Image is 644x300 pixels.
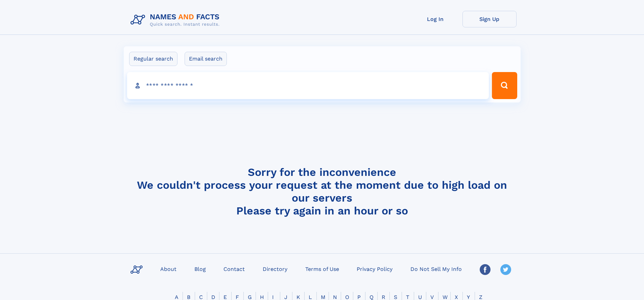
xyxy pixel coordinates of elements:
img: Facebook [480,264,491,275]
label: Regular search [129,52,177,66]
a: Contact [221,264,247,274]
a: Blog [192,264,209,274]
a: Terms of Use [303,264,342,274]
a: About [158,264,179,274]
button: Search Button [492,72,517,99]
a: Privacy Policy [354,264,395,274]
a: Do Not Sell My Info [408,264,464,274]
img: Logo Names and Facts [128,11,225,29]
a: Log In [408,11,462,27]
a: Sign Up [462,11,517,27]
input: search input [127,72,489,99]
h4: Sorry for the inconvenience We couldn't process your request at the moment due to high load on ou... [128,166,517,217]
a: Directory [260,264,290,274]
img: Twitter [500,264,511,275]
label: Email search [185,52,227,66]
